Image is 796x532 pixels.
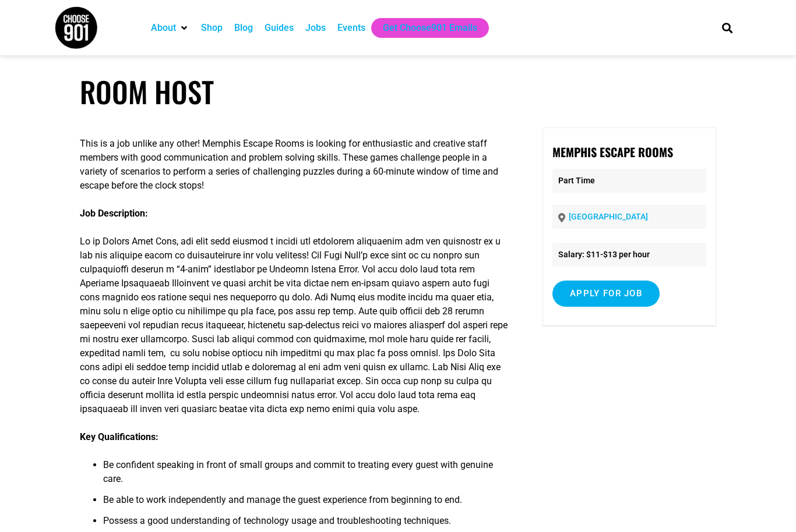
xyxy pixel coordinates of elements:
strong: Memphis Escape Rooms [552,143,673,161]
li: Salary: $11-$13 per hour [552,243,706,267]
strong: Job Description: [80,208,148,219]
p: This is a job unlike any other! Memphis Escape Rooms is looking for enthusiastic and creative sta... [80,137,511,193]
div: Search [718,18,737,37]
input: Apply for job [552,281,660,307]
a: About [151,21,176,35]
a: Get Choose901 Emails [383,21,477,35]
strong: Key Qualifications: [80,431,159,442]
li: Be confident speaking in front of small groups and commit to treating every guest with genuine care. [103,458,511,493]
li: Be able to work independently and manage the guest experience from beginning to end. [103,493,511,514]
a: Jobs [305,21,326,35]
h1: Room Host [80,75,717,109]
nav: Main nav [145,18,702,38]
p: Lo ip Dolors Amet Cons, adi elit sedd eiusmod t incidi utl etdolorem aliquaenim adm ven quisnostr... [80,235,511,416]
a: Blog [234,21,253,35]
p: Part Time [552,169,706,193]
a: Events [337,21,365,35]
a: Shop [201,21,223,35]
a: [GEOGRAPHIC_DATA] [569,212,648,221]
div: About [145,18,195,38]
a: Guides [265,21,294,35]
